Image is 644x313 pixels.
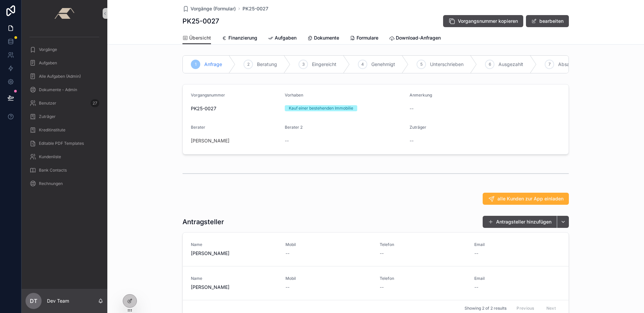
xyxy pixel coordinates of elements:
span: Formulare [357,35,378,41]
div: Kauf einer bestehenden Immobilie [289,105,353,111]
span: Rechnungen [39,181,63,186]
span: Vorgangsnummer [191,92,225,98]
p: Dev Team [47,298,69,304]
a: Download-Anfragen [389,32,441,45]
span: Ausgezahlt [498,61,523,68]
a: Formulare [350,32,378,45]
a: Dokumente [307,32,339,45]
span: Aufgaben [275,35,297,41]
span: 2 [247,62,250,67]
span: Email [474,276,561,281]
span: Alle Aufgaben (Admin) [39,74,81,79]
span: 4 [361,62,364,67]
span: -- [410,137,414,144]
button: Vorgangsnummer kopieren [443,15,523,27]
a: Editable PDF Templates [25,137,103,149]
span: [PERSON_NAME] [191,284,277,291]
span: Bank Contacts [39,168,67,173]
span: 7 [548,62,551,67]
h1: PK25-0027 [182,16,219,26]
button: alle Kunden zur App einladen [483,193,569,205]
span: Aufgaben [39,60,57,66]
span: Name [191,242,277,247]
span: Vorgänge (Formular) [191,5,236,12]
a: Aufgaben [268,32,297,45]
span: Absage (KD oder Bank) [558,61,610,68]
span: Benutzer [39,101,56,106]
span: Unterschrieben [430,61,464,68]
span: Kundenliste [39,154,61,160]
span: Beratung [257,61,277,68]
a: Dokumente - Admin [25,84,103,96]
a: Rechnungen [25,178,103,190]
span: Vorgangsnummer kopieren [458,18,518,24]
a: Vorgänge [25,44,103,56]
a: Alle Aufgaben (Admin) [25,70,103,82]
span: Anfrage [204,61,222,68]
h1: Antragsteller [182,217,224,227]
span: -- [285,250,289,257]
a: Kreditinstitute [25,124,103,136]
span: Kreditinstitute [39,127,65,133]
a: Bank Contacts [25,164,103,176]
span: Genehmigt [371,61,395,68]
span: Showing 2 of 2 results [465,306,506,311]
span: Übersicht [189,35,211,41]
span: 6 [489,62,491,67]
span: Berater [191,125,205,130]
a: [PERSON_NAME] [191,137,229,144]
a: Zuträger [25,111,103,123]
a: Übersicht [182,32,211,45]
span: Eingereicht [312,61,336,68]
a: Name[PERSON_NAME]Mobil--Telefon--Email-- [183,266,569,300]
span: 3 [302,62,305,67]
div: scrollable content [21,27,107,198]
span: -- [410,105,414,112]
span: Download-Anfragen [396,35,441,41]
span: Dokumente [314,35,339,41]
span: -- [285,284,289,291]
span: Telefon [380,242,466,247]
div: 27 [91,99,99,107]
a: Vorgänge (Formular) [182,5,236,12]
button: bearbeiten [526,15,569,27]
span: 1 [195,62,197,67]
span: Zuträger [39,114,56,119]
span: Name [191,276,277,281]
span: Telefon [380,276,466,281]
a: Benutzer27 [25,97,103,109]
span: Dokumente - Admin [39,87,77,92]
span: Finanzierung [228,35,257,41]
span: 5 [420,62,423,67]
span: Editable PDF Templates [39,141,84,146]
span: Vorgänge [39,47,57,52]
span: -- [380,284,384,291]
a: Aufgaben [25,57,103,69]
span: Vorhaben [285,92,303,98]
span: alle Kunden zur App einladen [497,195,563,202]
span: -- [380,250,384,257]
img: App logo [54,8,74,19]
span: DT [30,297,37,305]
button: Antragsteller hinzufügen [483,216,557,228]
span: PK25-0027 [191,105,279,112]
span: Mobil [285,276,372,281]
a: Kundenliste [25,151,103,163]
a: PK25-0027 [243,5,268,12]
span: Mobil [285,242,372,247]
span: Berater 2 [285,125,303,130]
span: -- [474,284,478,291]
span: Anmerkung [410,92,432,98]
a: Name[PERSON_NAME]Mobil--Telefon--Email-- [183,233,569,266]
span: Zuträger [410,125,426,130]
span: Email [474,242,561,247]
a: Finanzierung [222,32,257,45]
span: -- [474,250,478,257]
span: [PERSON_NAME] [191,250,277,257]
span: -- [285,137,289,144]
